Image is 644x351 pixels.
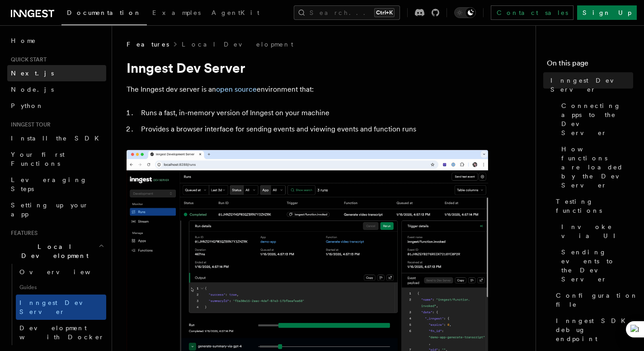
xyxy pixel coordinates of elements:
[16,280,106,295] span: Guides
[561,222,633,240] span: Invoke via UI
[7,98,106,114] a: Python
[577,5,637,20] a: Sign Up
[127,60,488,76] h1: Inngest Dev Server
[11,151,65,167] span: Your first Functions
[294,5,400,20] button: Search...Ctrl+K
[11,36,36,45] span: Home
[19,324,104,341] span: Development with Docker
[561,248,633,284] span: Sending events to the Dev Server
[127,40,169,49] span: Features
[16,320,106,345] a: Development with Docker
[558,244,633,287] a: Sending events to the Dev Server
[147,3,206,24] a: Examples
[552,313,633,347] a: Inngest SDK debug endpoint
[7,229,38,237] span: Features
[11,201,89,218] span: Setting up your app
[11,176,87,192] span: Leveraging Steps
[547,72,633,98] a: Inngest Dev Server
[216,85,257,94] a: open source
[561,145,633,190] span: How functions are loaded by the Dev Server
[558,219,633,244] a: Invoke via UI
[550,76,633,94] span: Inngest Dev Server
[7,264,106,345] div: Local Development
[552,193,633,219] a: Testing functions
[61,3,147,25] a: Documentation
[16,264,106,280] a: Overview
[7,197,106,222] a: Setting up your app
[138,107,488,119] li: Runs a fast, in-memory version of Inngest on your machine
[552,287,633,313] a: Configuration file
[491,5,573,20] a: Contact sales
[127,83,488,96] p: The Inngest dev server is an environment that:
[206,3,265,24] a: AgentKit
[561,101,633,137] span: Connecting apps to the Dev Server
[11,86,54,93] span: Node.js
[7,239,106,264] button: Local Development
[7,242,99,260] span: Local Development
[547,58,633,72] h4: On this page
[152,9,201,16] span: Examples
[558,141,633,193] a: How functions are loaded by the Dev Server
[7,121,51,128] span: Inngest tour
[11,70,54,77] span: Next.js
[16,295,106,320] a: Inngest Dev Server
[556,197,633,215] span: Testing functions
[454,7,476,18] button: Toggle dark mode
[556,291,638,309] span: Configuration file
[182,40,293,49] a: Local Development
[7,146,106,172] a: Your first Functions
[7,172,106,197] a: Leveraging Steps
[7,65,106,81] a: Next.js
[19,268,113,276] span: Overview
[67,9,141,16] span: Documentation
[7,81,106,98] a: Node.js
[138,123,488,136] li: Provides a browser interface for sending events and viewing events and function runs
[11,102,44,109] span: Python
[7,130,106,146] a: Install the SDK
[556,316,633,343] span: Inngest SDK debug endpoint
[558,98,633,141] a: Connecting apps to the Dev Server
[7,33,106,49] a: Home
[7,56,47,63] span: Quick start
[212,9,259,16] span: AgentKit
[19,299,97,315] span: Inngest Dev Server
[11,135,104,142] span: Install the SDK
[374,8,395,17] kbd: Ctrl+K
